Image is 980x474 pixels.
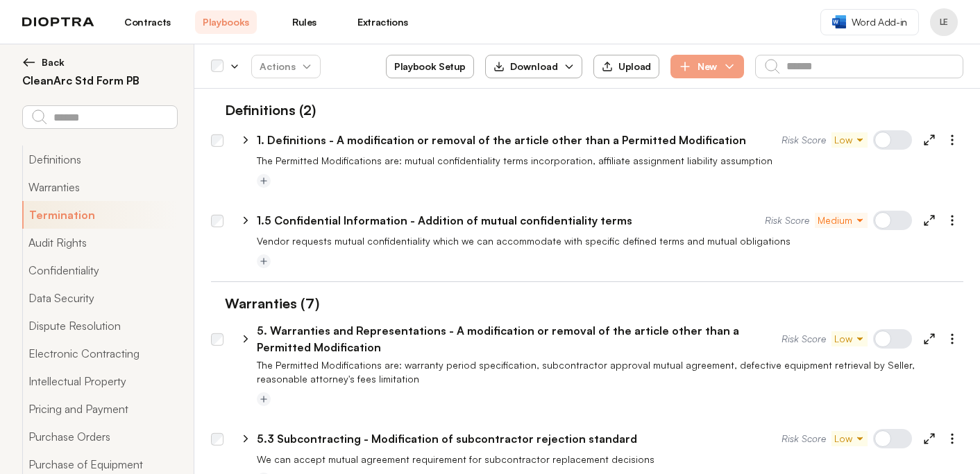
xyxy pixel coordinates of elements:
div: Select all [211,60,223,73]
a: Contracts [117,10,178,34]
button: Add tag [257,174,271,188]
button: Add tag [257,254,271,268]
p: 1.5 Confidential Information - Addition of mutual confidentiality terms [257,212,632,229]
button: Low [831,132,868,148]
p: The Permitted Modifications are: warranty period specification, subcontractor approval mutual agr... [257,358,963,386]
p: Vendor requests mutual confidentiality which we can accommodate with specific defined terms and m... [257,234,963,248]
a: Word Add-in [820,9,919,35]
span: Low [834,332,865,346]
button: New [670,55,744,78]
p: 5.3 Subcontracting - Modification of subcontractor rejection standard [257,430,637,447]
button: Back [22,55,177,69]
button: Electronic Contracting [22,340,177,367]
span: Low [834,133,865,147]
button: Purchase Orders [22,423,177,450]
span: Medium [818,213,865,227]
h1: Warranties (7) [211,293,319,314]
span: Risk Score [782,133,826,147]
span: Risk Score [765,213,809,227]
button: Data Security [22,284,177,312]
img: left arrow [22,55,36,69]
img: word [832,15,846,28]
span: Actions [248,54,323,79]
button: Dispute Resolution [22,312,177,340]
button: Actions [251,55,321,78]
button: Termination [22,201,177,229]
a: Playbooks [195,10,257,34]
button: Medium [815,213,868,228]
button: Download [485,55,582,78]
span: Word Add-in [852,15,907,29]
h2: CleanArc Std Form PB [22,72,177,89]
button: Playbook Setup [386,55,474,78]
p: The Permitted Modifications are: mutual confidentiality terms incorporation, affiliate assignment... [257,154,963,168]
span: Risk Score [782,432,826,446]
span: Risk Score [782,332,826,346]
p: 1. Definitions - A modification or removal of the article other than a Permitted Modification [257,132,746,148]
a: Rules [273,10,335,34]
div: Upload [602,60,651,73]
button: Add tag [257,392,271,406]
p: We can accept mutual agreement requirement for subcontractor replacement decisions [257,453,963,466]
button: Confidentiality [22,256,177,284]
button: Intellectual Property [22,367,177,395]
button: Low [831,431,868,446]
div: Download [493,60,558,73]
img: logo [22,17,94,27]
button: Definitions [22,146,177,173]
button: Low [831,331,868,346]
p: 5. Warranties and Representations - A modification or removal of the article other than a Permitt... [257,322,782,355]
a: Extractions [352,10,414,34]
button: Audit Rights [22,229,177,256]
span: Back [42,55,65,69]
h1: Definitions (2) [211,100,316,121]
button: Upload [593,55,659,78]
span: Low [834,432,865,446]
button: Pricing and Payment [22,395,177,423]
button: Warranties [22,173,177,201]
button: Profile menu [930,8,958,36]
